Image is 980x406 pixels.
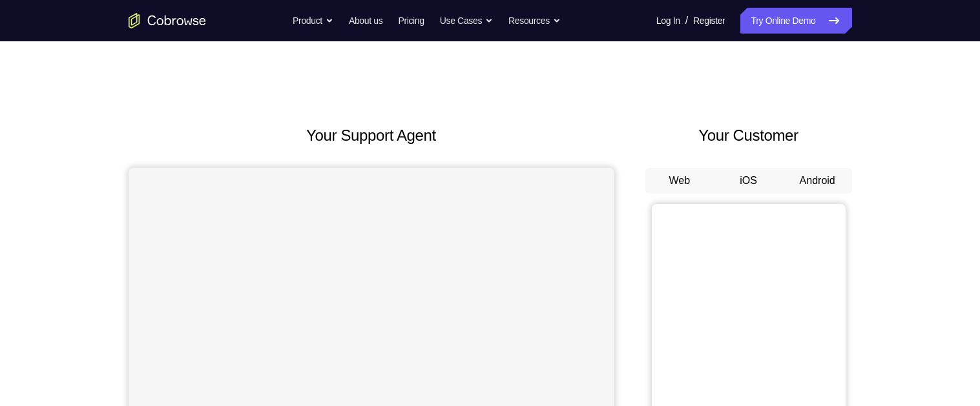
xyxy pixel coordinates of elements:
[693,8,725,34] a: Register
[740,8,851,34] a: Try Online Demo
[508,8,561,34] button: Resources
[293,8,333,34] button: Product
[685,13,688,28] span: /
[349,8,382,34] a: About us
[129,13,206,28] a: Go to the home page
[656,8,680,34] a: Log In
[645,168,714,194] button: Web
[645,124,852,147] h2: Your Customer
[783,168,852,194] button: Android
[714,168,783,194] button: iOS
[129,124,614,147] h2: Your Support Agent
[398,8,424,34] a: Pricing
[440,8,493,34] button: Use Cases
